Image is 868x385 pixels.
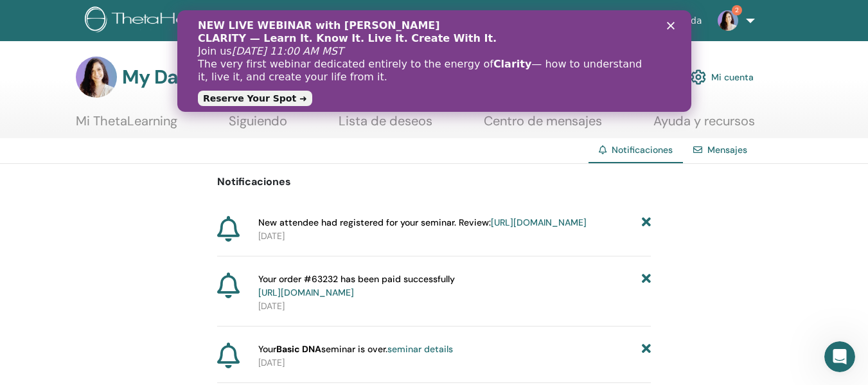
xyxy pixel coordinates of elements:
a: Mi cuenta [691,63,754,91]
a: [URL][DOMAIN_NAME] [258,287,354,298]
a: Sobre [322,9,358,33]
strong: Basic DNA [276,343,321,355]
a: Cursos y Seminarios [359,9,461,33]
a: Tienda [667,9,707,33]
span: Your seminar is over. [258,343,453,356]
a: Certificación [460,9,527,33]
a: seminar details [387,343,453,355]
p: Notificaciones [217,174,651,190]
span: Your order #63232 has been paid successfully [258,273,455,300]
img: logo.png [85,6,238,35]
p: [DATE] [258,229,651,243]
div: Cerrar [490,12,502,19]
span: New attendee had registered for your seminar. Review: [258,216,587,229]
a: Mensajes [707,144,747,156]
img: default.jpg [76,57,117,98]
a: Reserve Your Spot ➜ [21,80,135,96]
a: Siguiendo [229,113,287,138]
a: Lista de deseos [339,113,432,138]
iframe: Intercom live chat banner [177,10,691,112]
a: Ayuda y recursos [653,113,755,138]
a: Recursos [616,9,666,33]
span: Notificaciones [612,144,673,156]
a: Mi ThetaLearning [76,113,177,138]
iframe: Intercom live chat [824,341,855,372]
h3: My Dashboard [122,66,253,89]
img: default.jpg [718,10,738,31]
span: 2 [732,5,742,15]
a: Historias de éxito [527,9,616,33]
p: [DATE] [258,300,651,313]
p: [DATE] [258,356,651,370]
b: Clarity [316,48,354,60]
img: cog.svg [691,66,706,88]
a: Centro de mensajes [484,113,602,138]
a: [URL][DOMAIN_NAME] [491,217,587,228]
